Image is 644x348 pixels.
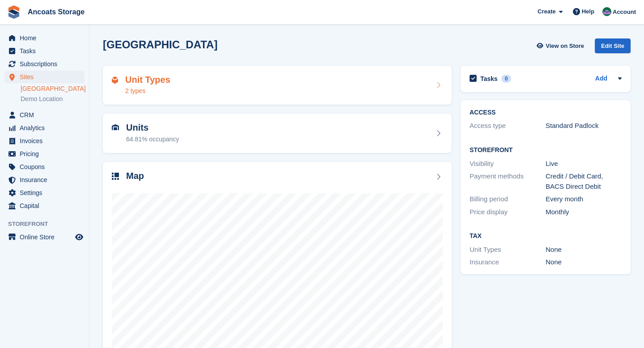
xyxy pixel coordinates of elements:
[20,122,73,134] span: Analytics
[4,161,85,173] a: menu
[20,148,73,160] span: Pricing
[470,233,622,240] h2: Tax
[20,45,73,57] span: Tasks
[74,232,85,242] a: Preview store
[546,245,622,255] div: None
[501,75,512,83] div: 0
[125,86,170,96] div: 2 types
[112,173,119,180] img: map-icn-33ee37083ee616e46c38cad1a60f524a97daa1e2b2c8c0bc3eb3415660979fc1.svg
[595,38,631,57] a: Edit Site
[470,171,546,191] div: Payment methods
[4,174,85,186] a: menu
[112,76,118,84] img: unit-type-icn-2b2737a686de81e16bb02015468b77c625bbabd49415b5ef34ead5e3b44a266d.svg
[595,74,607,84] a: Add
[4,135,85,147] a: menu
[21,95,85,103] a: Demo Location
[20,199,73,212] span: Capital
[20,32,73,44] span: Home
[20,58,73,70] span: Subscriptions
[103,66,452,105] a: Unit Types 2 types
[103,114,452,153] a: Units 64.81% occupancy
[480,75,498,83] h2: Tasks
[8,220,89,229] span: Storefront
[546,159,622,169] div: Live
[4,58,85,70] a: menu
[546,42,584,51] span: View on Store
[546,121,622,131] div: Standard Padlock
[470,159,546,169] div: Visibility
[20,187,73,199] span: Settings
[21,85,85,93] a: [GEOGRAPHIC_DATA]
[613,8,636,17] span: Account
[595,38,631,53] div: Edit Site
[20,135,73,147] span: Invoices
[582,7,594,16] span: Help
[20,161,73,173] span: Coupons
[470,245,546,255] div: Unit Types
[470,194,546,204] div: Billing period
[7,5,21,19] img: stora-icon-8386f47178a22dfd0bd8f6a31ec36ba5ce8667c1dd55bd0f319d3a0aa187defe.svg
[125,75,170,85] h2: Unit Types
[4,231,85,243] a: menu
[126,171,144,181] h2: Map
[20,109,73,121] span: CRM
[4,71,85,83] a: menu
[546,207,622,217] div: Monthly
[112,124,119,131] img: unit-icn-7be61d7bf1b0ce9d3e12c5938cc71ed9869f7b940bace4675aadf7bd6d80202e.svg
[126,135,179,144] div: 64.81% occupancy
[535,38,588,53] a: View on Store
[4,109,85,121] a: menu
[470,257,546,267] div: Insurance
[24,4,88,19] a: Ancoats Storage
[4,187,85,199] a: menu
[103,38,217,51] h2: [GEOGRAPHIC_DATA]
[470,121,546,131] div: Access type
[546,257,622,267] div: None
[546,171,622,191] div: Credit / Debit Card, BACS Direct Debit
[126,123,179,133] h2: Units
[4,148,85,160] a: menu
[20,71,73,83] span: Sites
[4,32,85,44] a: menu
[4,199,85,212] a: menu
[470,207,546,217] div: Price display
[546,194,622,204] div: Every month
[470,147,622,154] h2: Storefront
[470,109,622,116] h2: ACCESS
[4,45,85,57] a: menu
[538,7,555,16] span: Create
[4,122,85,134] a: menu
[20,231,73,243] span: Online Store
[20,174,73,186] span: Insurance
